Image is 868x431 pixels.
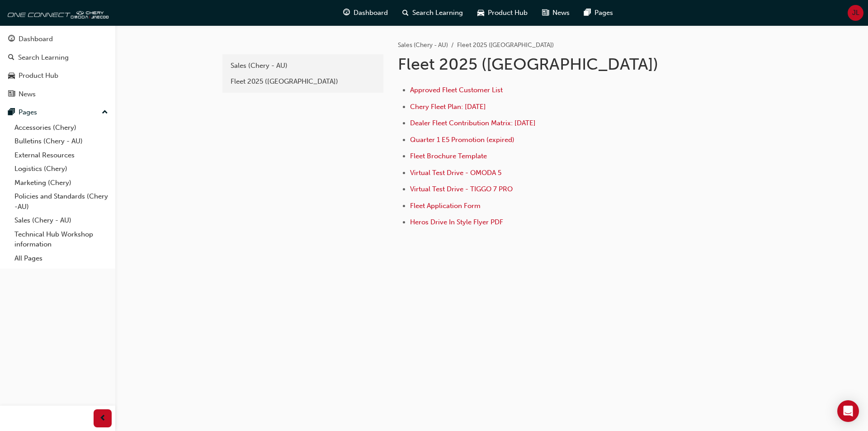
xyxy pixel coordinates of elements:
[11,134,112,148] a: Bulletins (Chery - AU)
[457,40,554,51] li: Fleet 2025 ([GEOGRAPHIC_DATA])
[395,4,470,22] a: search-iconSearch Learning
[8,90,15,99] span: news-icon
[577,4,620,22] a: pages-iconPages
[19,34,53,44] div: Dashboard
[336,4,395,22] a: guage-iconDashboard
[4,29,112,104] button: DashboardSearch LearningProduct HubNews
[837,400,859,422] div: Open Intercom Messenger
[398,41,448,49] a: Sales (Chery - AU)
[552,8,570,18] span: News
[412,8,463,18] span: Search Learning
[19,71,58,81] div: Product Hub
[410,119,536,127] a: Dealer Fleet Contribution Matrix: [DATE]
[594,8,613,18] span: Pages
[8,35,15,43] span: guage-icon
[102,107,108,118] span: up-icon
[226,58,380,74] a: Sales (Chery - AU)
[226,74,380,90] a: Fleet 2025 ([GEOGRAPHIC_DATA])
[354,8,388,18] span: Dashboard
[852,8,859,18] span: JL
[542,7,549,19] span: news-icon
[535,4,577,22] a: news-iconNews
[410,152,487,160] a: Fleet Brochure Template
[11,176,112,190] a: Marketing (Chery)
[4,104,112,121] button: Pages
[11,213,112,227] a: Sales (Chery - AU)
[488,8,528,18] span: Product Hub
[848,5,863,21] button: JL
[410,185,513,193] a: Virtual Test Drive - TIGGO 7 PRO
[18,52,69,63] div: Search Learning
[470,4,535,22] a: car-iconProduct Hub
[8,109,15,117] span: pages-icon
[11,162,112,176] a: Logistics (Chery)
[11,189,112,213] a: Policies and Standards (Chery -AU)
[343,7,350,19] span: guage-icon
[11,251,112,265] a: All Pages
[477,7,484,19] span: car-icon
[398,54,694,74] h1: Fleet 2025 ([GEOGRAPHIC_DATA])
[410,202,481,210] a: Fleet Application Form
[11,148,112,162] a: External Resources
[19,107,37,118] div: Pages
[410,218,503,226] a: Heros Drive In Style Flyer PDF
[8,54,14,62] span: search-icon
[11,121,112,135] a: Accessories (Chery)
[231,76,375,87] div: Fleet 2025 ([GEOGRAPHIC_DATA])
[4,31,112,47] a: Dashboard
[402,7,409,19] span: search-icon
[410,169,501,177] a: Virtual Test Drive - OMODA 5
[5,4,108,22] img: oneconnect
[231,61,375,71] div: Sales (Chery - AU)
[8,72,15,80] span: car-icon
[410,136,514,144] a: Quarter 1 E5 Promotion (expired)
[19,89,36,99] div: News
[584,7,591,19] span: pages-icon
[410,103,486,111] a: Chery Fleet Plan: [DATE]
[4,67,112,84] a: Product Hub
[4,86,112,103] a: News
[11,227,112,251] a: Technical Hub Workshop information
[4,49,112,66] a: Search Learning
[99,413,106,424] span: prev-icon
[410,86,503,94] a: Approved Fleet Customer List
